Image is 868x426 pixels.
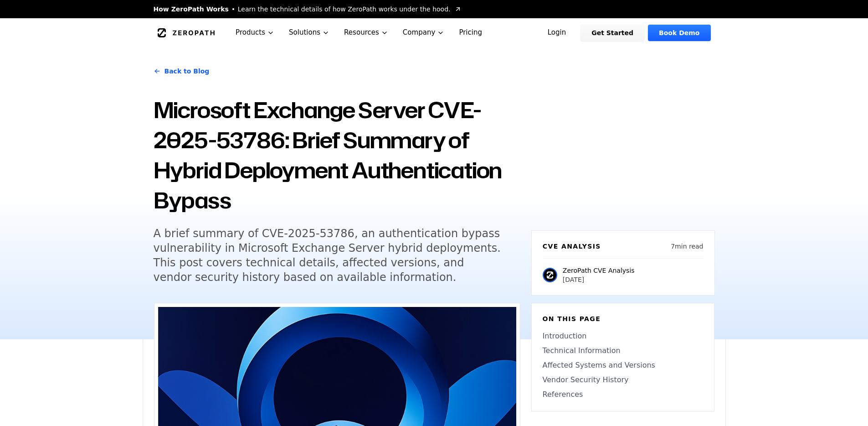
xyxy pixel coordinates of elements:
[543,374,703,385] a: Vendor Security History
[154,5,229,14] span: How ZeroPath Works
[154,226,503,285] h5: A brief summary of CVE-2025-53786, an authentication bypass vulnerability in Microsoft Exchange S...
[543,331,703,342] a: Introduction
[154,95,520,215] h1: Microsoft Exchange Server CVE-2025-53786: Brief Summary of Hybrid Deployment Authentication Bypass
[395,18,452,47] button: Company
[580,25,644,41] a: Get Started
[671,242,703,251] p: 7 min read
[337,18,395,47] button: Resources
[543,345,703,356] a: Technical Information
[537,25,577,41] a: Login
[154,5,462,14] a: How ZeroPath WorksLearn the technical details of how ZeroPath works under the hood.
[563,266,635,275] p: ZeroPath CVE Analysis
[238,5,451,14] span: Learn the technical details of how ZeroPath works under the hood.
[563,275,635,284] p: [DATE]
[543,360,703,371] a: Affected Systems and Versions
[154,58,210,84] a: Back to Blog
[543,268,557,282] img: ZeroPath CVE Analysis
[452,18,489,47] a: Pricing
[543,314,703,323] h6: On this page
[282,18,337,47] button: Solutions
[143,18,726,47] nav: Global
[543,242,601,251] h6: CVE Analysis
[648,25,710,41] a: Book Demo
[228,18,282,47] button: Products
[543,389,703,400] a: References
